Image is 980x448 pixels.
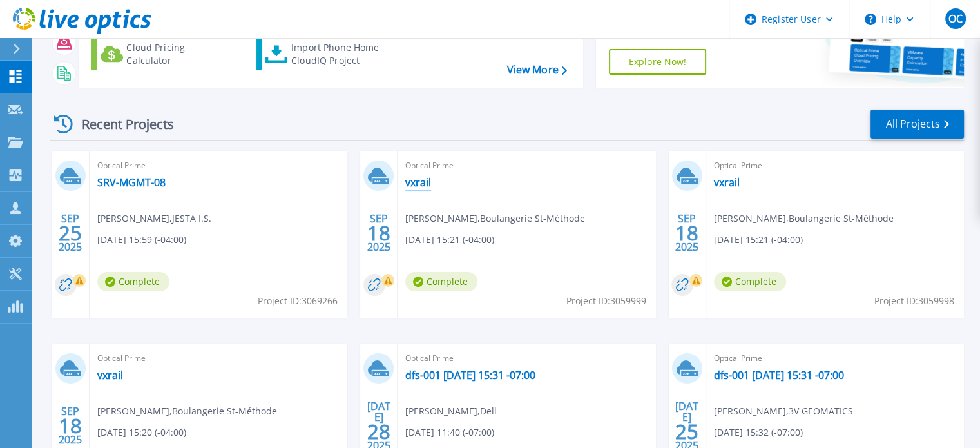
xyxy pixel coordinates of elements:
[405,176,431,189] a: vxrail
[609,49,707,75] a: Explore Now!
[714,233,803,247] span: [DATE] 15:21 (-04:00)
[870,110,964,139] a: All Projects
[405,369,535,382] a: dfs-001 [DATE] 15:31 -07:00
[59,420,82,431] span: 18
[405,425,494,440] span: [DATE] 11:40 (-07:00)
[714,159,956,173] span: Optical Prime
[714,176,740,189] a: vxrail
[91,38,235,70] a: Cloud Pricing Calculator
[714,272,786,291] span: Complete
[59,228,82,239] span: 25
[50,108,191,140] div: Recent Projects
[506,64,566,76] a: View More
[675,228,698,239] span: 18
[58,209,82,257] div: SEP 2025
[714,211,894,226] span: [PERSON_NAME] , Boulangerie St-Méthode
[367,228,390,239] span: 18
[405,159,648,173] span: Optical Prime
[97,425,186,440] span: [DATE] 15:20 (-04:00)
[405,211,585,226] span: [PERSON_NAME] , Boulangerie St-Méthode
[874,294,954,308] span: Project ID: 3059998
[97,159,340,173] span: Optical Prime
[367,426,390,437] span: 28
[405,272,477,291] span: Complete
[97,233,186,247] span: [DATE] 15:59 (-04:00)
[97,211,211,226] span: [PERSON_NAME] , JESTA I.S.
[291,41,392,67] div: Import Phone Home CloudIQ Project
[258,294,338,308] span: Project ID: 3069266
[714,425,803,440] span: [DATE] 15:32 (-07:00)
[405,233,494,247] span: [DATE] 15:21 (-04:00)
[714,404,853,418] span: [PERSON_NAME] , 3V GEOMATICS
[675,209,699,257] div: SEP 2025
[714,369,844,382] a: dfs-001 [DATE] 15:31 -07:00
[97,176,166,189] a: SRV-MGMT-08
[405,351,648,365] span: Optical Prime
[97,272,169,291] span: Complete
[948,14,962,24] span: OC
[97,369,123,382] a: vxrail
[714,351,956,365] span: Optical Prime
[675,426,698,437] span: 25
[97,351,340,365] span: Optical Prime
[566,294,646,308] span: Project ID: 3059999
[367,209,391,257] div: SEP 2025
[97,404,277,418] span: [PERSON_NAME] , Boulangerie St-Méthode
[126,41,229,67] div: Cloud Pricing Calculator
[405,404,497,418] span: [PERSON_NAME] , Dell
